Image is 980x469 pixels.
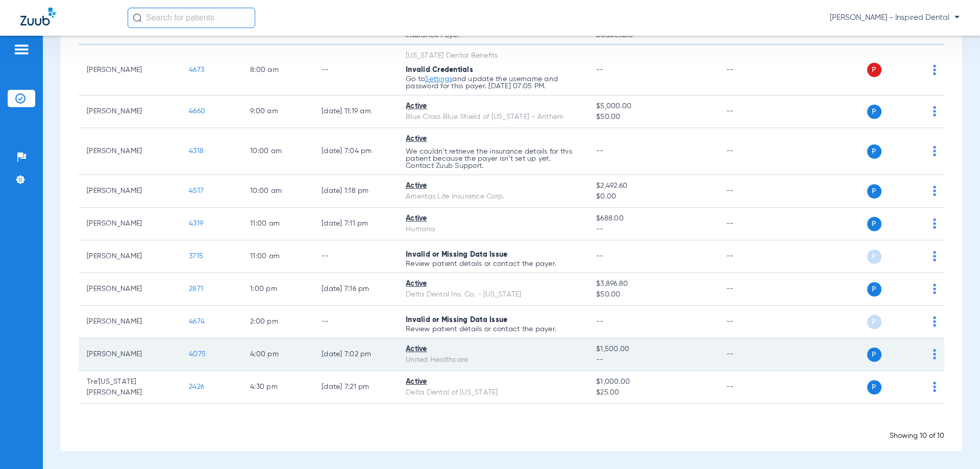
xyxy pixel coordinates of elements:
[79,240,181,273] td: [PERSON_NAME]
[933,106,936,116] img: group-dot-blue.svg
[242,128,313,175] td: 10:00 AM
[79,175,181,208] td: [PERSON_NAME]
[189,318,205,325] span: 4674
[406,387,580,398] div: Delta Dental of [US_STATE]
[718,45,787,95] td: --
[718,273,787,306] td: --
[596,147,604,155] span: --
[189,147,204,155] span: 4318
[406,213,580,224] div: Active
[406,101,580,112] div: Active
[189,351,206,358] span: 4075
[933,284,936,294] img: group-dot-blue.svg
[242,371,313,404] td: 4:30 PM
[596,253,604,260] span: --
[313,175,398,208] td: [DATE] 1:18 PM
[20,8,56,26] img: Zuub Logo
[596,377,709,387] span: $1,000.00
[933,349,936,359] img: group-dot-blue.svg
[79,371,181,404] td: Tre'[US_STATE] [PERSON_NAME]
[867,348,881,362] span: P
[242,175,313,208] td: 10:00 AM
[406,191,580,202] div: Ameritas Life Insurance Corp.
[313,338,398,371] td: [DATE] 7:02 PM
[189,253,203,260] span: 3715
[867,105,881,119] span: P
[933,65,936,75] img: group-dot-blue.svg
[313,95,398,128] td: [DATE] 11:19 AM
[313,45,398,95] td: --
[189,66,204,73] span: 4673
[933,382,936,392] img: group-dot-blue.svg
[242,95,313,128] td: 9:00 AM
[867,250,881,264] span: P
[596,289,709,300] span: $50.00
[596,318,604,325] span: --
[867,282,881,297] span: P
[406,112,580,122] div: Blue Cross Blue Shield of [US_STATE] - Anthem
[406,148,580,169] p: We couldn’t retrieve the insurance details for this patient because the payer isn’t set up yet. C...
[867,144,881,159] span: P
[313,208,398,240] td: [DATE] 7:11 PM
[933,146,936,156] img: group-dot-blue.svg
[425,76,452,83] a: Settings
[189,285,203,292] span: 2871
[313,306,398,338] td: --
[189,220,203,227] span: 4319
[718,338,787,371] td: --
[406,251,507,258] span: Invalid or Missing Data Issue
[242,338,313,371] td: 4:00 PM
[718,175,787,208] td: --
[596,387,709,398] span: $25.00
[890,432,944,439] span: Showing 10 of 10
[189,187,204,194] span: 4517
[406,344,580,355] div: Active
[718,208,787,240] td: --
[406,326,580,333] p: Review patient details or contact the payer.
[406,289,580,300] div: Delta Dental Ins. Co. - [US_STATE]
[133,13,142,22] img: Search Icon
[718,306,787,338] td: --
[718,371,787,404] td: --
[596,224,709,235] span: --
[406,316,507,324] span: Invalid or Missing Data Issue
[79,306,181,338] td: [PERSON_NAME]
[242,273,313,306] td: 1:00 PM
[79,45,181,95] td: [PERSON_NAME]
[406,76,580,90] p: Go to and update the username and password for this payer. [DATE] 07:05 PM.
[718,95,787,128] td: --
[406,66,473,73] span: Invalid Credentials
[406,134,580,144] div: Active
[596,213,709,224] span: $688.00
[867,380,881,394] span: P
[933,316,936,327] img: group-dot-blue.svg
[189,108,205,115] span: 4660
[718,240,787,273] td: --
[313,273,398,306] td: [DATE] 7:16 PM
[596,112,709,122] span: $50.00
[596,355,709,365] span: --
[13,43,30,56] img: hamburger-icon
[189,383,204,390] span: 2426
[718,128,787,175] td: --
[596,101,709,112] span: $5,000.00
[406,260,580,267] p: Review patient details or contact the payer.
[933,251,936,261] img: group-dot-blue.svg
[313,240,398,273] td: --
[79,208,181,240] td: [PERSON_NAME]
[933,186,936,196] img: group-dot-blue.svg
[79,338,181,371] td: [PERSON_NAME]
[596,66,604,73] span: --
[242,240,313,273] td: 11:00 AM
[406,377,580,387] div: Active
[79,128,181,175] td: [PERSON_NAME]
[406,224,580,235] div: Humana
[313,371,398,404] td: [DATE] 7:21 PM
[596,181,709,191] span: $2,492.60
[596,279,709,289] span: $3,896.80
[406,51,580,61] div: [US_STATE] Dental Benefits
[242,208,313,240] td: 11:00 AM
[596,344,709,355] span: $1,500.00
[406,355,580,365] div: United Healthcare
[242,45,313,95] td: 8:00 AM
